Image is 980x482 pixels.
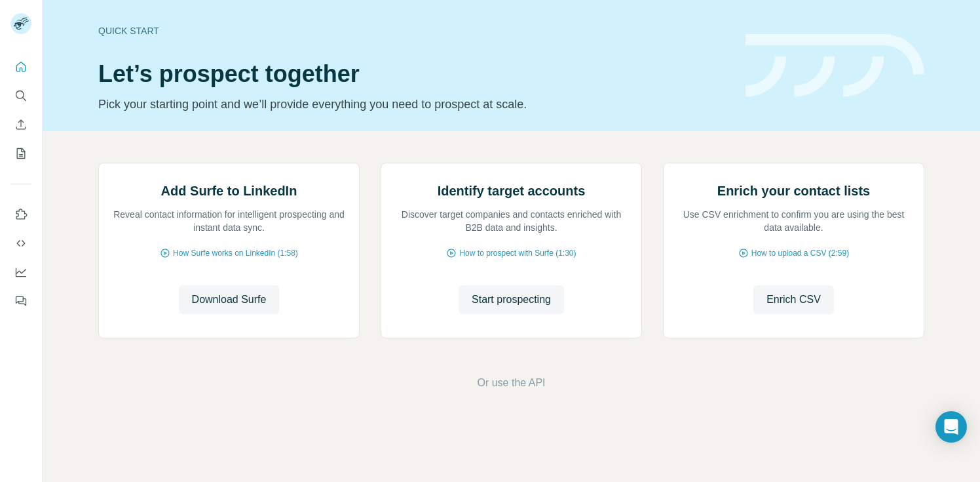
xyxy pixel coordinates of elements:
div: Quick start [98,24,730,37]
button: My lists [10,142,31,165]
button: Start prospecting [459,285,564,314]
span: Start prospecting [472,292,551,308]
h1: Let’s prospect together [98,61,730,87]
h2: Enrich your contact lists [717,182,870,200]
button: Search [10,84,31,108]
button: Use Surfe API [10,231,31,255]
span: Enrich CSV [766,292,821,308]
button: Download Surfe [179,285,280,314]
span: Download Surfe [192,292,267,308]
p: Use CSV enrichment to confirm you are using the best data available. [677,208,911,234]
img: Avatar [10,13,31,34]
img: banner [745,34,924,98]
p: Discover target companies and contacts enriched with B2B data and insights. [394,208,628,234]
button: Enrich CSV [10,113,31,136]
button: Feedback [10,289,31,313]
div: Open Intercom Messenger [935,411,967,443]
h2: Identify target accounts [438,182,586,200]
button: Use Surfe on LinkedIn [10,203,31,226]
button: Dashboard [10,260,31,284]
span: How to prospect with Surfe (1:30) [459,247,576,259]
button: Or use the API [477,375,545,391]
h2: Add Surfe to LinkedIn [161,182,297,200]
button: Quick start [10,55,31,79]
span: How Surfe works on LinkedIn (1:58) [173,247,298,259]
span: How to upload a CSV (2:59) [751,247,849,259]
button: Enrich CSV [753,285,834,314]
p: Reveal contact information for intelligent prospecting and instant data sync. [112,208,346,234]
p: Pick your starting point and we’ll provide everything you need to prospect at scale. [98,95,730,113]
